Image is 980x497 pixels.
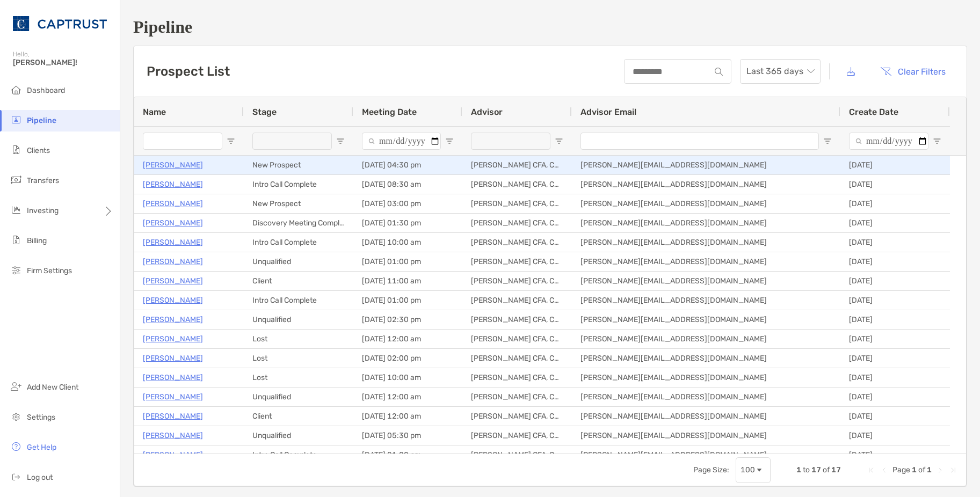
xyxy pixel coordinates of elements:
[462,310,572,329] div: [PERSON_NAME] CFA, CAIA, CFP®
[572,349,840,368] div: [PERSON_NAME][EMAIL_ADDRESS][DOMAIN_NAME]
[353,426,462,445] div: [DATE] 05:30 pm
[244,407,353,426] div: Client
[353,388,462,406] div: [DATE] 12:00 am
[572,175,840,194] div: [PERSON_NAME][EMAIL_ADDRESS][DOMAIN_NAME]
[353,330,462,348] div: [DATE] 12:00 am
[803,465,810,474] span: to
[912,465,917,474] span: 1
[572,291,840,310] div: [PERSON_NAME][EMAIL_ADDRESS][DOMAIN_NAME]
[10,440,23,453] img: get-help icon
[572,407,840,426] div: [PERSON_NAME][EMAIL_ADDRESS][DOMAIN_NAME]
[462,272,572,290] div: [PERSON_NAME] CFA, CAIA, CFP®
[362,133,441,150] input: Meeting Date Filter Input
[227,137,235,145] button: Open Filter Menu
[143,255,203,268] a: [PERSON_NAME]
[244,310,353,329] div: Unqualified
[244,349,353,368] div: Lost
[143,274,203,288] a: [PERSON_NAME]
[143,390,203,404] a: [PERSON_NAME]
[353,349,462,368] div: [DATE] 02:00 pm
[244,368,353,387] div: Lost
[10,83,23,96] img: dashboard icon
[572,156,840,174] div: [PERSON_NAME][EMAIL_ADDRESS][DOMAIN_NAME]
[736,457,771,483] div: Page Size
[143,371,203,384] a: [PERSON_NAME]
[353,214,462,232] div: [DATE] 01:30 pm
[462,349,572,368] div: [PERSON_NAME] CFA, CAIA, CFP®
[143,294,203,307] p: [PERSON_NAME]
[927,465,932,474] span: 1
[840,388,950,406] div: [DATE]
[572,445,840,464] div: [PERSON_NAME][EMAIL_ADDRESS][DOMAIN_NAME]
[143,448,203,462] p: [PERSON_NAME]
[949,466,957,474] div: Last Page
[27,206,59,215] span: Investing
[572,426,840,445] div: [PERSON_NAME][EMAIL_ADDRESS][DOMAIN_NAME]
[27,266,72,275] span: Firm Settings
[353,156,462,174] div: [DATE] 04:30 pm
[572,252,840,271] div: [PERSON_NAME][EMAIL_ADDRESS][DOMAIN_NAME]
[353,310,462,329] div: [DATE] 02:30 pm
[572,194,840,213] div: [PERSON_NAME][EMAIL_ADDRESS][DOMAIN_NAME]
[872,60,954,83] button: Clear Filters
[555,137,563,145] button: Open Filter Menu
[580,107,636,117] span: Advisor Email
[336,137,345,145] button: Open Filter Menu
[880,466,888,474] div: Previous Page
[10,264,23,276] img: firm-settings icon
[849,107,898,117] span: Create Date
[933,137,941,145] button: Open Filter Menu
[462,156,572,174] div: [PERSON_NAME] CFA, CAIA, CFP®
[143,429,203,442] a: [PERSON_NAME]
[27,116,56,125] span: Pipeline
[572,368,840,387] div: [PERSON_NAME][EMAIL_ADDRESS][DOMAIN_NAME]
[244,445,353,464] div: Intro Call Complete
[823,465,830,474] span: of
[143,236,203,249] a: [PERSON_NAME]
[244,214,353,232] div: Discovery Meeting Complete
[840,156,950,174] div: [DATE]
[796,465,801,474] span: 1
[27,86,65,95] span: Dashboard
[840,349,950,368] div: [DATE]
[840,214,950,232] div: [DATE]
[143,178,203,191] a: [PERSON_NAME]
[840,233,950,252] div: [DATE]
[10,410,23,423] img: settings icon
[143,352,203,365] p: [PERSON_NAME]
[10,380,23,393] img: add_new_client icon
[244,233,353,252] div: Intro Call Complete
[27,146,50,155] span: Clients
[840,330,950,348] div: [DATE]
[353,233,462,252] div: [DATE] 10:00 am
[572,214,840,232] div: [PERSON_NAME][EMAIL_ADDRESS][DOMAIN_NAME]
[693,465,729,474] div: Page Size:
[27,473,53,482] span: Log out
[840,175,950,194] div: [DATE]
[471,107,503,117] span: Advisor
[462,252,572,271] div: [PERSON_NAME] CFA, CAIA, CFP®
[244,194,353,213] div: New Prospect
[840,194,950,213] div: [DATE]
[462,175,572,194] div: [PERSON_NAME] CFA, CAIA, CFP®
[572,310,840,329] div: [PERSON_NAME][EMAIL_ADDRESS][DOMAIN_NAME]
[462,426,572,445] div: [PERSON_NAME] CFA, CAIA, CFP®
[143,197,203,210] a: [PERSON_NAME]
[244,252,353,271] div: Unqualified
[840,272,950,290] div: [DATE]
[840,252,950,271] div: [DATE]
[13,58,113,67] span: [PERSON_NAME]!
[143,216,203,230] a: [PERSON_NAME]
[353,368,462,387] div: [DATE] 10:00 am
[143,158,203,172] a: [PERSON_NAME]
[27,413,55,422] span: Settings
[244,291,353,310] div: Intro Call Complete
[353,252,462,271] div: [DATE] 01:00 pm
[143,410,203,423] a: [PERSON_NAME]
[867,466,875,474] div: First Page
